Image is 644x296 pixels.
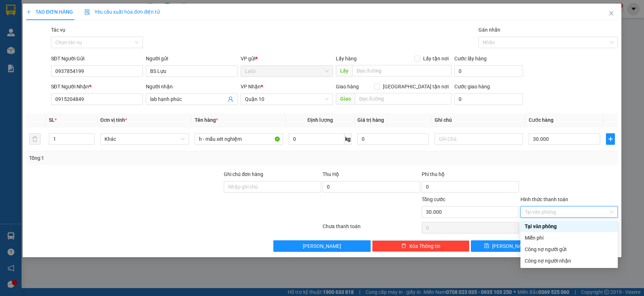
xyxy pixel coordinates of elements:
span: TẠO ĐƠN HÀNG [26,9,73,15]
span: Giao [336,93,355,105]
span: Lấy tận nơi [420,55,451,63]
span: Cước hàng [529,117,553,123]
button: Close [601,4,621,24]
span: Lấy [336,65,352,77]
input: Cước giao hàng [454,93,523,105]
span: Lấy hàng [336,56,357,61]
div: Cước gửi hàng sẽ được ghi vào công nợ của người nhận [520,255,618,267]
span: Giao hàng [336,84,359,89]
span: Đơn vị tính [100,117,127,123]
span: [PERSON_NAME] [303,242,341,250]
span: LaGi [245,66,328,77]
span: Giá trị hàng [357,117,384,123]
div: Chưa thanh toán [322,222,421,235]
div: VP gửi [241,55,333,63]
label: Hình thức thanh toán [520,196,568,202]
input: Ghi Chú [435,133,523,145]
span: close [608,10,614,16]
label: Cước giao hàng [454,84,490,89]
span: delete [401,243,406,249]
span: Xóa Thông tin [409,242,440,250]
div: Tổng: 1 [29,154,249,162]
button: [PERSON_NAME] [273,240,371,252]
div: SĐT Người Nhận [51,83,143,91]
span: Tổng cước [422,196,445,202]
span: SL [49,117,55,123]
th: Ghi chú [432,113,526,127]
span: Khác [105,134,184,144]
input: 0 [357,133,429,145]
input: Dọc đường [352,65,452,77]
span: Tại văn phòng [525,207,613,217]
span: [PERSON_NAME] [492,242,531,250]
span: save [484,243,489,249]
span: user-add [228,96,233,102]
div: Người gửi [146,55,238,63]
input: Cước lấy hàng [454,65,523,77]
span: Thu Hộ [323,171,339,177]
div: Phí thu hộ [422,170,519,181]
div: Công nợ người gửi [525,245,613,253]
div: SĐT Người Gửi [51,55,143,63]
button: plus [606,133,615,145]
input: VD: Bàn, Ghế [195,133,283,145]
div: Cước gửi hàng sẽ được ghi vào công nợ của người gửi [520,244,618,255]
label: Ghi chú đơn hàng [224,171,263,177]
span: Quận 10 [245,94,328,105]
label: Tác vụ [51,27,65,33]
span: Tên hàng [195,117,218,123]
div: Người nhận [146,83,238,91]
label: Gán nhãn [478,27,500,33]
div: Tại văn phòng [525,222,613,230]
span: kg [344,133,352,145]
button: deleteXóa Thông tin [372,240,469,252]
span: Định lượng [307,117,333,123]
span: plus [26,9,31,14]
span: Yêu cầu xuất hóa đơn điện tử [84,9,160,15]
div: Miễn phí [525,234,613,242]
span: [GEOGRAPHIC_DATA] tận nơi [380,83,451,91]
input: Dọc đường [355,93,452,105]
input: Ghi chú đơn hàng [224,181,321,193]
div: Công nợ người nhận [525,257,613,265]
span: plus [606,136,615,142]
span: VP Nhận [241,84,261,89]
label: Cước lấy hàng [454,56,487,61]
button: save[PERSON_NAME] [471,240,543,252]
button: delete [29,133,41,145]
img: icon [84,9,90,15]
